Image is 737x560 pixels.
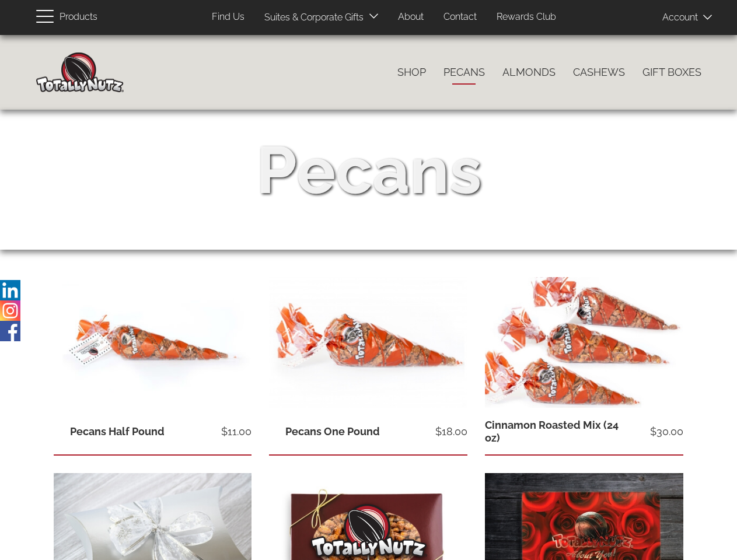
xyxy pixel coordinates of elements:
a: Contact [435,6,485,29]
img: one 8 oz bag of each nut: Almonds, cashews, and pecans [485,277,683,409]
a: Cinnamon Roasted Mix (24 oz) [485,419,619,444]
a: Cashews [564,60,634,85]
a: Pecans Half Pound [70,425,165,437]
a: Almonds [494,60,564,85]
img: 1 pound of freshly roasted cinnamon glazed pecans in a totally nutz poly bag [269,277,467,409]
a: Gift Boxes [634,60,710,85]
div: Pecans [256,124,481,217]
a: Rewards Club [488,6,565,29]
img: half pound of cinnamon roasted pecans [54,277,252,409]
a: Pecans One Pound [285,425,380,437]
img: Home [36,52,124,92]
span: Products [60,9,97,26]
a: Pecans [435,60,494,85]
img: Totally Nutz Logo [310,504,427,557]
a: Find Us [203,6,253,29]
a: About [389,6,432,29]
a: Shop [389,60,435,85]
a: Suites & Corporate Gifts [256,6,367,29]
